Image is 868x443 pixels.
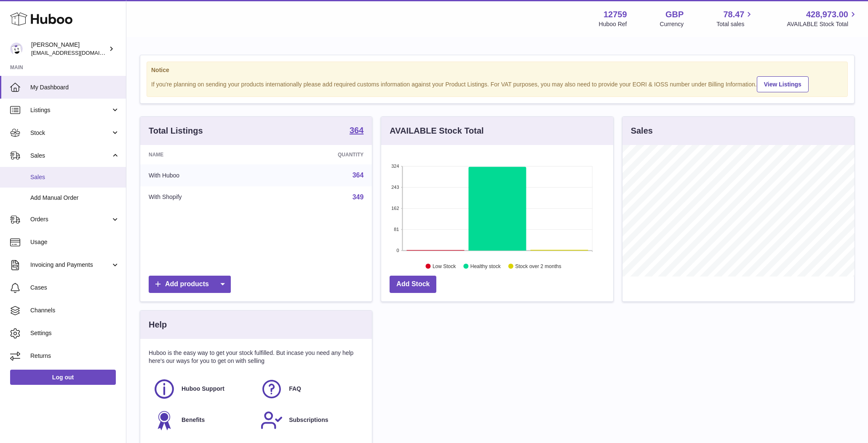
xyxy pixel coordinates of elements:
strong: Notice [151,66,843,74]
span: Benefits [182,416,205,424]
span: Cases [30,284,120,292]
a: Log out [10,370,116,385]
span: Usage [30,238,120,246]
a: 364 [353,172,364,179]
text: Stock over 2 months [515,263,561,269]
a: 428,973.00 AVAILABLE Stock Total [787,9,858,28]
span: Total sales [716,20,754,28]
div: Huboo Ref [599,20,627,28]
a: View Listings [757,76,809,92]
h3: Sales [631,125,653,137]
span: [EMAIL_ADDRESS][DOMAIN_NAME] [31,49,124,56]
text: 0 [397,248,399,253]
h3: Help [149,319,167,330]
span: Huboo Support [182,385,224,393]
th: Quantity [265,145,372,164]
text: 324 [391,164,399,169]
span: Listings [30,106,111,114]
strong: 12759 [604,9,627,20]
text: 243 [391,185,399,190]
text: 162 [391,206,399,211]
a: Subscriptions [260,409,359,432]
td: With Huboo [140,164,265,186]
a: Add products [149,276,231,293]
div: If you're planning on sending your products internationally please add required customs informati... [151,75,843,92]
strong: GBP [665,9,684,20]
text: Low Stock [433,263,456,269]
a: Benefits [153,409,252,432]
span: 78.47 [723,9,744,20]
span: My Dashboard [30,83,120,91]
span: 428,973.00 [806,9,848,20]
h3: AVAILABLE Stock Total [390,125,483,137]
div: [PERSON_NAME] [31,41,107,57]
span: Invoicing and Payments [30,261,111,269]
span: Orders [30,215,111,223]
a: Huboo Support [153,378,252,400]
span: Add Manual Order [30,194,120,202]
span: Settings [30,329,120,337]
img: sofiapanwar@unndr.com [10,43,23,55]
span: Stock [30,129,111,137]
span: Subscriptions [289,416,328,424]
span: FAQ [289,385,301,393]
td: With Shopify [140,186,265,208]
a: 364 [350,126,363,136]
p: Huboo is the easy way to get your stock fulfilled. But incase you need any help here's our ways f... [149,349,363,365]
text: 81 [394,227,399,232]
span: Sales [30,173,120,181]
span: Sales [30,152,111,160]
a: FAQ [260,378,359,400]
text: Healthy stock [470,263,501,269]
a: 349 [353,193,364,201]
a: 78.47 Total sales [716,9,754,28]
a: Add Stock [390,276,436,293]
strong: 364 [350,126,363,134]
h3: Total Listings [149,125,203,137]
span: Channels [30,306,120,314]
span: AVAILABLE Stock Total [787,20,858,28]
div: Currency [660,20,684,28]
span: Returns [30,352,120,360]
th: Name [140,145,265,164]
